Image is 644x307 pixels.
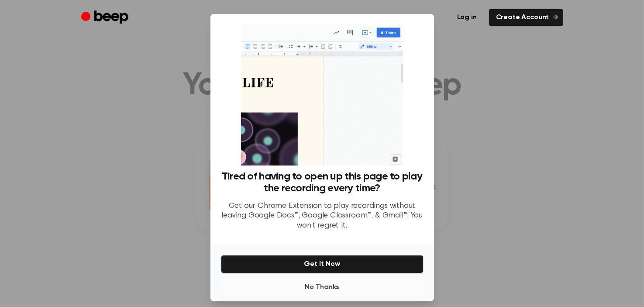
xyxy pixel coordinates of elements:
a: Create Account [489,9,563,26]
p: Get our Chrome Extension to play recordings without leaving Google Docs™, Google Classroom™, & Gm... [221,201,424,231]
button: No Thanks [221,279,424,296]
img: Beep extension in action [241,24,403,166]
a: Beep [81,9,131,26]
a: Log in [450,9,484,26]
button: Get It Now [221,255,424,273]
h3: Tired of having to open up this page to play the recording every time? [221,171,424,194]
